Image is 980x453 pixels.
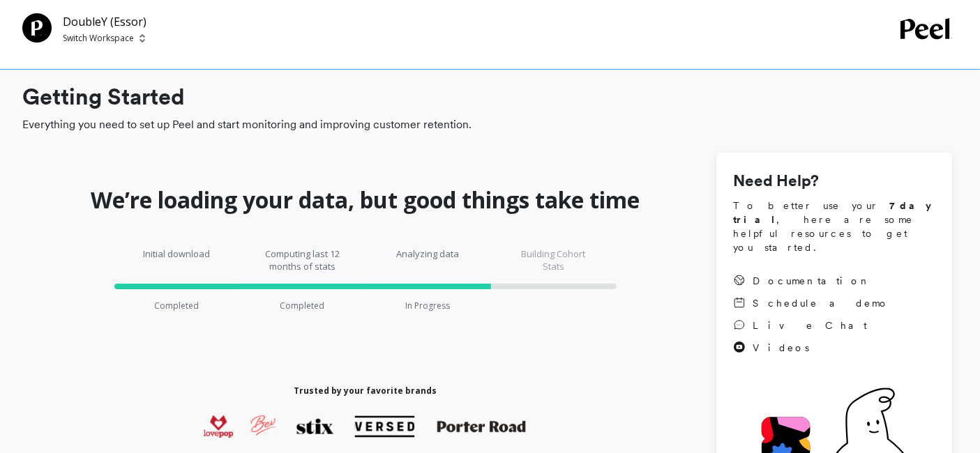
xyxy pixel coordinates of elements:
p: Analyzing data [386,247,470,272]
img: picker [140,33,145,44]
h1: Trusted by your favorite brands [294,385,437,397]
span: To better use your , here are some helpful resources to get you started. [733,199,935,254]
a: Documentation [733,274,889,288]
p: DoubleY (Essor) [63,13,146,30]
a: Videos [733,341,889,355]
h1: Need Help? [733,169,935,193]
a: Schedule a demo [733,296,889,310]
p: Switch Workspace [63,33,134,44]
p: Computing last 12 months of stats [261,247,345,272]
h1: Getting Started [22,80,952,114]
span: Live Chat [753,318,867,332]
img: Team Profile [22,13,52,43]
strong: 7 day trial [733,200,943,225]
p: Completed [155,300,199,312]
p: In Progress [406,300,451,312]
span: Videos [753,341,809,355]
p: Building Cohort Stats [512,247,596,272]
span: Everything you need to set up Peel and start monitoring and improving customer retention. [22,116,952,133]
p: Completed [280,300,325,312]
h1: We’re loading your data, but good things take time [91,186,640,214]
span: Documentation [753,274,871,288]
span: Schedule a demo [753,296,889,310]
p: Initial download [135,247,219,272]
